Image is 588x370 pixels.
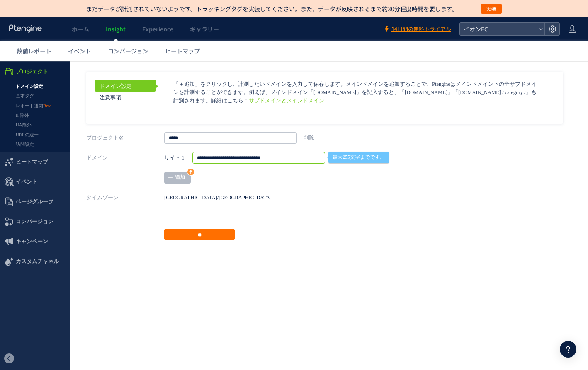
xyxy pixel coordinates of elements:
[16,111,37,131] span: イベント
[86,131,164,142] label: タイムゾーン
[190,25,219,33] span: ギャラリー
[106,25,126,33] span: Insight
[16,150,53,170] span: コンバージョン
[16,91,48,111] span: ヒートマップ
[249,36,324,42] a: サブドメインとメインドメイン
[165,47,200,55] span: ヒートマップ
[304,74,314,80] a: 削除
[481,4,502,14] button: 実装
[86,5,458,13] p: まだデータが計測されていないようです。トラッキングタグを実装してください。また、データが反映されるまで約30分程度時間を要します。
[95,19,156,30] a: ドメイン設定
[164,111,191,122] a: 追加
[16,170,48,190] span: キャンペーン
[142,25,173,33] span: Experience
[108,47,148,55] span: コンバージョン
[383,25,451,33] a: 14日間の無料トライアル
[68,47,91,55] span: イベント
[86,71,164,82] label: プロジェクト名
[164,91,184,102] strong: サイト 1
[391,25,451,33] span: 14日間の無料トライアル
[461,23,535,35] span: イオンEC
[486,4,496,14] span: 実装
[95,30,156,42] a: 注意事項
[173,19,541,44] p: 「＋追加」をクリックし、計測したいドメインを入力して保存します。メインドメインを追加することで、Ptengineはメインドメイン下の全サブドメインを計測することができます。例えば、メインドメイン...
[16,0,48,20] span: プロジェクト
[86,91,164,102] label: ドメイン
[72,25,89,33] span: ホーム
[16,131,53,150] span: ページグループ
[164,133,272,139] span: [GEOGRAPHIC_DATA]/[GEOGRAPHIC_DATA]
[328,90,389,102] span: 最大255文字までです。
[17,47,51,55] span: 数値レポート
[16,190,59,210] span: カスタムチャネル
